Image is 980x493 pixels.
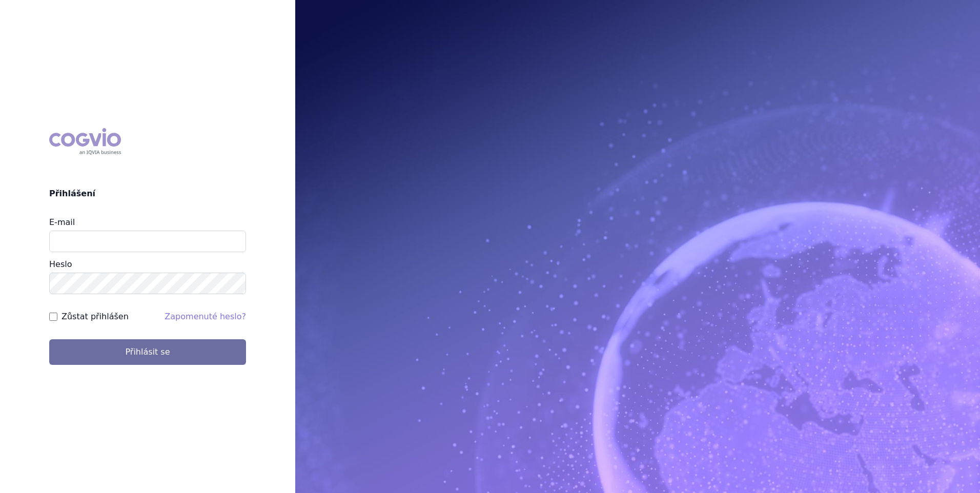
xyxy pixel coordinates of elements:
button: Přihlásit se [49,339,246,365]
a: Zapomenuté heslo? [165,312,246,321]
label: Heslo [49,259,72,269]
label: E-mail [49,217,75,227]
div: COGVIO [49,128,121,155]
h2: Přihlášení [49,188,246,200]
label: Zůstat přihlášen [62,311,129,323]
